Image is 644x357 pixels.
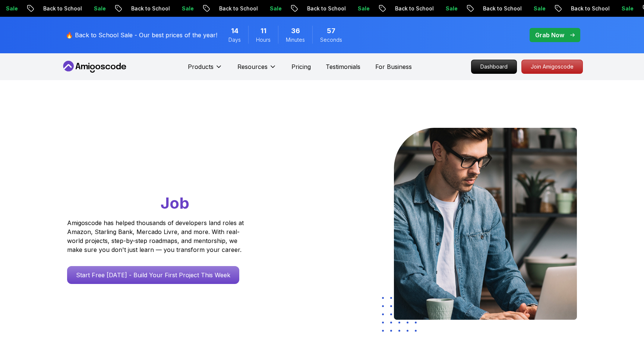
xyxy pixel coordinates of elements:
p: Back to School [476,5,526,12]
p: Sale [86,5,110,12]
a: Start Free [DATE] - Build Your First Project This Week [67,266,239,284]
p: Grab Now [535,31,564,40]
span: Minutes [286,36,305,44]
p: Sale [350,5,374,12]
p: Sale [526,5,550,12]
span: 11 Hours [261,26,266,36]
span: Seconds [320,36,342,44]
span: Hours [256,36,271,44]
p: Back to School [36,5,86,12]
p: Back to School [124,5,174,12]
span: Days [228,36,241,44]
p: Amigoscode has helped thousands of developers land roles at Amazon, Starling Bank, Mercado Livre,... [67,218,246,254]
p: Back to School [388,5,438,12]
p: Join Amigoscode [522,60,583,73]
p: 🔥 Back to School Sale - Our best prices of the year! [66,31,217,40]
p: Products [188,62,214,71]
p: Sale [174,5,198,12]
button: Products [188,62,222,77]
p: Back to School [563,5,614,12]
h1: Go From Learning to Hired: Master Java, Spring Boot & Cloud Skills That Get You the [67,128,272,214]
p: Sale [614,5,638,12]
button: Resources [237,62,277,77]
a: For Business [375,62,412,71]
a: Testimonials [326,62,360,71]
p: Back to School [300,5,350,12]
a: Join Amigoscode [521,60,583,74]
p: Dashboard [471,60,517,73]
img: hero [394,128,577,320]
p: Resources [237,62,268,71]
span: 36 Minutes [291,26,300,36]
a: Dashboard [471,60,517,74]
a: Pricing [291,62,311,71]
p: Sale [262,5,286,12]
p: Back to School [212,5,262,12]
span: 57 Seconds [327,26,335,36]
span: Job [161,193,189,212]
p: Sale [438,5,462,12]
span: 14 Days [231,26,239,36]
